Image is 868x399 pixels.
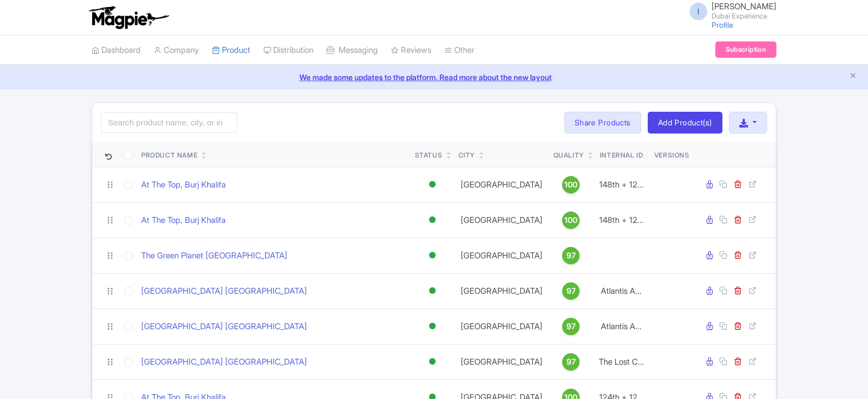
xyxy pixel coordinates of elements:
td: [GEOGRAPHIC_DATA] [454,273,549,309]
button: Close announcement [849,70,857,83]
div: City [459,150,475,160]
a: [GEOGRAPHIC_DATA] [GEOGRAPHIC_DATA] [141,285,307,298]
td: [GEOGRAPHIC_DATA] [454,202,549,238]
td: The Lost C... [593,344,650,379]
small: Dubai Experience [712,13,776,20]
div: Active [427,177,438,192]
input: Search product name, city, or interal id [101,112,237,133]
a: Other [444,35,474,65]
td: Atlantis A... [593,309,650,344]
a: We made some updates to the platform. Read more about the new layout [7,71,861,83]
a: Share Products [564,112,641,134]
a: 100 [553,176,589,194]
span: 100 [564,214,577,226]
span: 97 [566,356,576,368]
a: Profile [712,20,733,29]
td: Atlantis A... [593,273,650,309]
td: 148th + 12... [593,202,650,238]
a: 97 [553,282,589,300]
td: [GEOGRAPHIC_DATA] [454,309,549,344]
a: 97 [553,247,589,264]
a: Subscription [715,41,776,58]
a: I [PERSON_NAME] Dubai Experience [683,2,776,20]
a: Distribution [263,35,314,65]
a: Dashboard [92,35,141,65]
th: Internal ID [593,142,650,167]
div: Active [427,283,438,299]
a: [GEOGRAPHIC_DATA] [GEOGRAPHIC_DATA] [141,321,307,333]
a: 97 [553,318,589,335]
div: Active [427,212,438,228]
span: 97 [566,285,576,297]
div: Active [427,354,438,370]
a: Reviews [391,35,431,65]
span: 100 [564,179,577,191]
a: Product [212,35,250,65]
td: [GEOGRAPHIC_DATA] [454,238,549,273]
a: 97 [553,353,589,371]
span: 97 [566,321,576,332]
a: Messaging [327,35,378,65]
span: 97 [566,250,576,262]
div: Product Name [141,150,197,160]
th: Versions [650,142,694,167]
a: At The Top, Burj Khalifa [141,179,226,191]
div: Active [427,247,438,263]
td: [GEOGRAPHIC_DATA] [454,167,549,202]
span: [PERSON_NAME] [712,1,776,11]
a: Add Product(s) [648,112,722,134]
a: At The Top, Burj Khalifa [141,214,226,227]
div: Active [427,318,438,334]
td: [GEOGRAPHIC_DATA] [454,344,549,379]
img: logo-ab69f6fb50320c5b225c76a69d11143b.png [86,5,171,29]
a: The Green Planet [GEOGRAPHIC_DATA] [141,250,287,262]
div: Quality [553,150,584,160]
div: Status [415,150,443,160]
a: 100 [553,211,589,229]
td: 148th + 12... [593,167,650,202]
a: [GEOGRAPHIC_DATA] [GEOGRAPHIC_DATA] [141,356,307,368]
a: Company [154,35,199,65]
span: I [690,3,707,20]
